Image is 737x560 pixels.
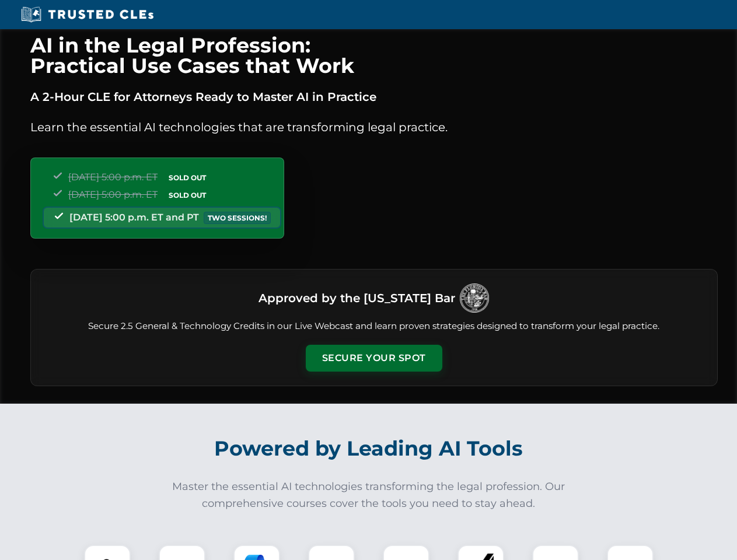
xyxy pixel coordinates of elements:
span: [DATE] 5:00 p.m. ET [68,171,158,183]
h2: Powered by Leading AI Tools [46,428,692,469]
p: A 2-Hour CLE for Attorneys Ready to Master AI in Practice [30,87,718,106]
img: Logo [460,283,489,313]
span: [DATE] 5:00 p.m. ET [68,189,158,200]
span: SOLD OUT [165,189,210,201]
button: Secure Your Spot [306,345,442,372]
p: Master the essential AI technologies transforming the legal profession. Our comprehensive courses... [165,478,573,512]
p: Secure 2.5 General & Technology Credits in our Live Webcast and learn proven strategies designed ... [45,320,703,333]
span: SOLD OUT [165,171,210,184]
h3: Approved by the [US_STATE] Bar [259,288,455,309]
h1: AI in the Legal Profession: Practical Use Cases that Work [30,35,718,76]
img: Trusted CLEs [18,6,157,23]
p: Learn the essential AI technologies that are transforming legal practice. [30,118,718,136]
